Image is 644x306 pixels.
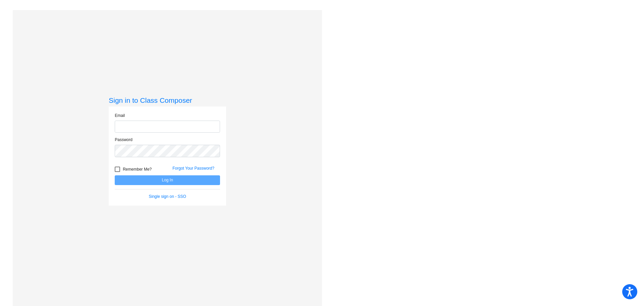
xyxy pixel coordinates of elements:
[115,137,132,143] label: Password
[123,165,152,173] span: Remember Me?
[109,96,226,104] h3: Sign in to Class Composer
[115,175,220,185] button: Log In
[172,166,214,171] a: Forgot Your Password?
[115,113,125,119] label: Email
[149,194,186,199] a: Single sign on - SSO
